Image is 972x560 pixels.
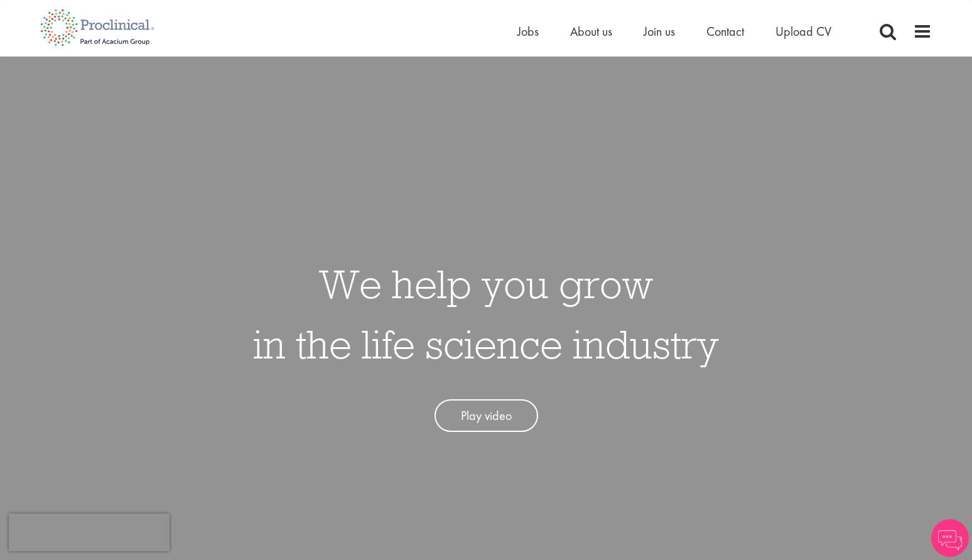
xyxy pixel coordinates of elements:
a: About us [570,23,612,40]
a: Contact [706,23,744,40]
h1: We help you grow in the life science industry [253,254,719,374]
img: Chatbot [931,519,969,557]
a: Join us [644,23,675,40]
a: Play video [435,399,538,433]
a: Jobs [517,23,539,40]
a: Upload CV [775,23,831,40]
